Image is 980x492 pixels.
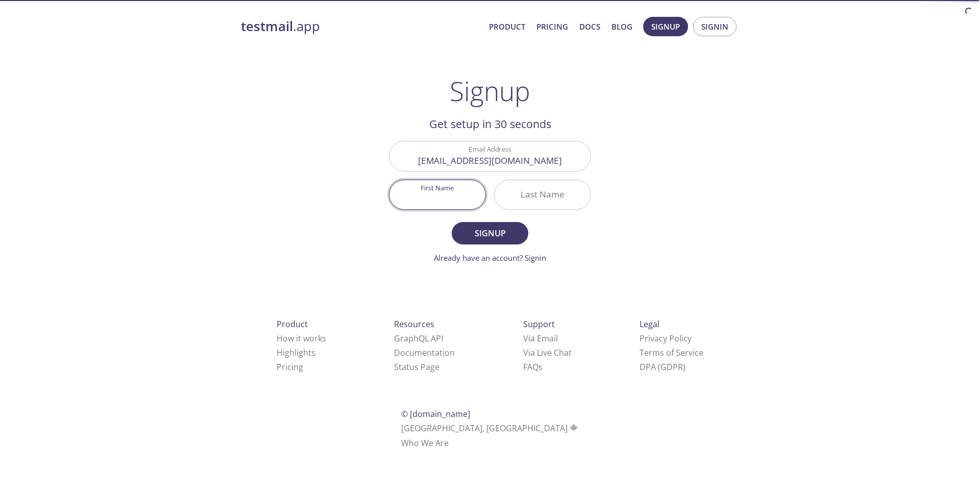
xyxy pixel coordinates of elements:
a: GraphQL API [394,333,443,344]
a: Pricing [277,361,303,373]
span: Signup [463,226,517,240]
span: [GEOGRAPHIC_DATA], [GEOGRAPHIC_DATA] [401,423,579,434]
a: DPA (GDPR) [640,361,685,373]
a: Status Page [394,361,439,373]
span: Legal [640,318,659,330]
a: testmail.app [241,18,481,35]
button: Signup [643,17,688,36]
span: Signup [651,20,680,33]
strong: testmail [241,17,293,35]
a: Documentation [394,347,455,358]
a: Docs [579,20,600,33]
span: Resources [394,318,434,330]
a: Privacy Policy [640,333,692,344]
span: Signin [701,20,728,33]
a: FAQ [523,361,543,373]
a: Via Live Chat [523,347,572,358]
a: Blog [611,20,632,33]
h2: Get setup in 30 seconds [389,115,591,133]
a: Highlights [277,347,315,358]
button: Signup [452,222,528,244]
a: Product [489,20,525,33]
a: Already have an account? Signin [434,253,546,263]
span: © [DOMAIN_NAME] [401,408,470,420]
a: Pricing [536,20,568,33]
a: How it works [277,333,326,344]
a: Via Email [523,333,558,344]
span: s [538,361,543,373]
h1: Signup [450,76,530,106]
a: Who We Are [401,437,449,449]
button: Signin [693,17,737,36]
span: Support [523,318,555,330]
a: Terms of Service [640,347,703,358]
span: Product [277,318,308,330]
